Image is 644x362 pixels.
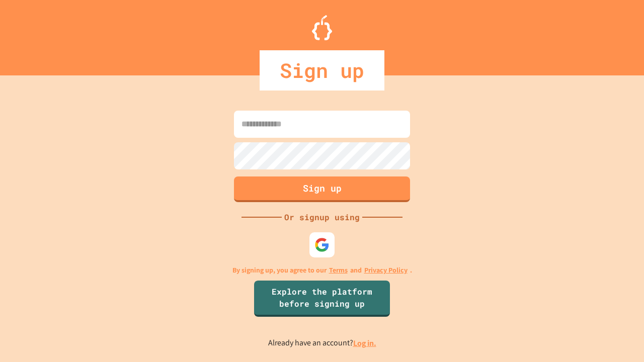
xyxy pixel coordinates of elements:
[260,50,384,90] div: Sign up
[353,338,376,348] a: Log in.
[329,265,348,276] a: Terms
[364,265,408,276] a: Privacy Policy
[560,278,634,321] iframe: chat widget
[234,176,410,202] button: Sign up
[314,237,330,252] img: google-icon.svg
[268,337,376,349] p: Already have an account?
[232,265,412,276] p: By signing up, you agree to our and .
[312,15,332,40] img: Logo.svg
[282,211,362,223] div: Or signup using
[254,281,390,317] a: Explore the platform before signing up
[602,322,634,352] iframe: chat widget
